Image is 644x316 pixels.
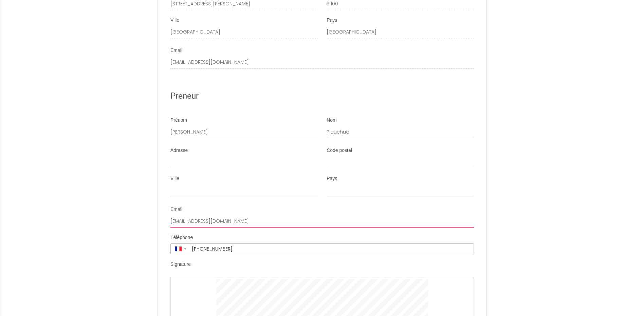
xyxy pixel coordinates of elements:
label: Adresse [170,147,188,154]
h2: Preneur [170,90,474,103]
span: ▼ [183,248,187,250]
label: Code postal [327,147,352,154]
input: +33 6 12 34 56 78 [189,244,474,254]
label: Téléphone [170,234,193,241]
label: Email [170,47,182,54]
label: Email [170,206,182,213]
label: Pays [327,175,337,182]
label: Ville [170,17,179,24]
label: Prénom [170,117,187,124]
label: Pays [327,17,337,24]
label: Nom [327,117,337,124]
label: Signature [170,261,191,268]
label: Ville [170,175,179,182]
